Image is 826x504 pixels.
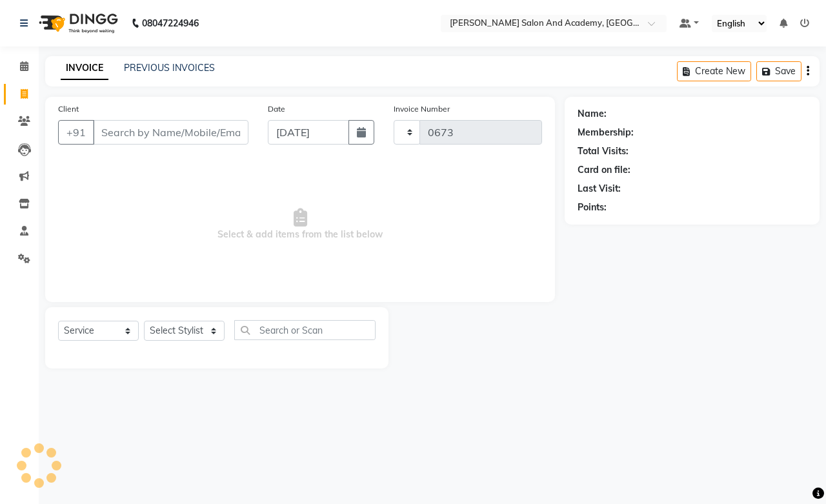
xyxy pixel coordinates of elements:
div: Membership: [578,126,634,139]
img: logo [33,5,121,41]
div: Total Visits: [578,145,629,158]
button: Create New [677,61,751,81]
div: Points: [578,201,607,214]
div: Name: [578,107,607,121]
label: Client [58,103,79,115]
label: Date [268,103,285,115]
b: 08047224946 [142,5,199,41]
span: Select & add items from the list below [58,160,542,289]
a: PREVIOUS INVOICES [124,62,215,74]
button: +91 [58,120,94,145]
input: Search or Scan [234,320,376,340]
label: Invoice Number [394,103,450,115]
a: INVOICE [61,57,108,80]
button: Save [756,61,801,81]
div: Card on file: [578,163,630,177]
div: Last Visit: [578,182,621,196]
input: Search by Name/Mobile/Email/Code [93,120,248,145]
